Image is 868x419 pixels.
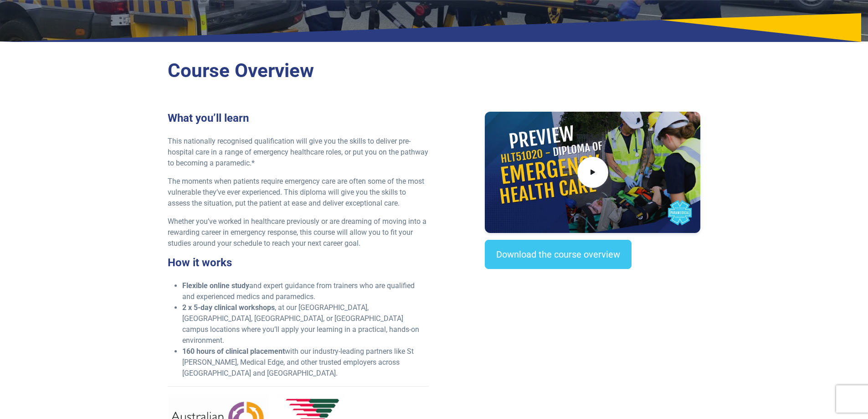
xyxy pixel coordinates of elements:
[182,303,275,312] strong: 2 x 5-day clinical workshops
[182,346,429,379] li: with our industry-leading partners like St [PERSON_NAME], Medical Edge, and other trusted employe...
[168,216,429,249] p: Whether you’ve worked in healthcare previously or are dreaming of moving into a rewarding career ...
[182,280,429,302] li: and expert guidance from trainers who are qualified and experienced medics and paramedics.
[168,136,429,169] p: This nationally recognised qualification will give you the skills to deliver pre-hospital care in...
[485,240,632,269] a: Download the course overview
[182,347,285,356] strong: 160 hours of clinical placement
[168,112,429,125] h3: What you’ll learn
[168,59,701,83] h2: Course Overview
[168,256,429,269] h3: How it works
[182,302,429,346] li: , at our [GEOGRAPHIC_DATA], [GEOGRAPHIC_DATA], [GEOGRAPHIC_DATA], or [GEOGRAPHIC_DATA] campus loc...
[168,176,429,209] p: The moments when patients require emergency care are often some of the most vulnerable they’ve ev...
[485,287,700,334] iframe: EmbedSocial Universal Widget
[182,281,249,290] strong: Flexible online study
